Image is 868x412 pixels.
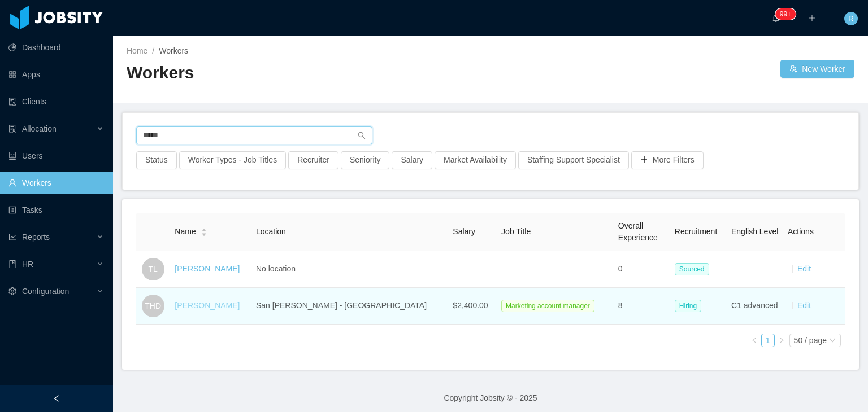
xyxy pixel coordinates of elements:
a: Home [127,46,147,55]
a: icon: profileTasks [8,199,104,221]
button: Seniority [341,151,389,169]
a: icon: userWorkers [8,172,104,194]
a: Edit [797,264,811,273]
i: icon: search [358,132,366,139]
button: icon: plusMore Filters [631,151,704,169]
span: Location [256,227,286,236]
td: 8 [614,288,670,325]
td: 0 [614,251,670,288]
span: HR [22,260,33,269]
sup: 223 [775,8,796,20]
li: 1 [761,334,775,347]
a: [PERSON_NAME] [175,264,240,273]
a: Hiring [675,301,706,310]
button: Staffing Support Specialist [518,151,629,169]
i: icon: book [8,260,16,268]
i: icon: plus [808,14,816,22]
button: Recruiter [288,151,338,169]
a: 1 [762,334,774,347]
button: icon: usergroup-addNew Worker [780,60,854,78]
a: icon: appstoreApps [8,63,104,86]
span: Actions [788,227,814,236]
span: Salary [453,227,475,236]
span: Configuration [22,287,69,296]
button: Status [136,151,177,169]
i: icon: bell [772,14,780,22]
i: icon: setting [8,287,16,295]
span: Allocation [22,124,57,133]
span: Job Title [501,227,531,236]
i: icon: right [778,337,785,344]
h2: Workers [127,62,491,85]
span: Reports [22,233,50,242]
td: San [PERSON_NAME] - [GEOGRAPHIC_DATA] [251,288,448,325]
span: Name [175,226,196,238]
li: Next Page [775,334,788,347]
button: Market Availability [435,151,516,169]
a: Sourced [675,264,714,273]
span: Workers [159,46,188,55]
span: English Level [731,227,778,236]
a: Edit [797,301,811,310]
li: Previous Page [748,334,761,347]
span: THD [145,295,161,317]
i: icon: caret-down [201,231,207,235]
span: Marketing account manager [501,300,594,312]
button: Worker Types - Job Titles [179,151,286,169]
span: Sourced [675,263,709,275]
div: Sort [201,227,207,235]
i: icon: caret-up [201,227,207,231]
i: icon: line-chart [8,233,16,241]
span: / [152,46,154,55]
span: Recruitment [675,227,717,236]
span: TL [148,258,157,280]
a: [PERSON_NAME] [175,301,240,310]
span: Overall Experience [618,221,658,242]
div: 50 / page [794,334,827,347]
i: icon: down [829,337,836,345]
span: R [848,12,854,25]
a: icon: pie-chartDashboard [8,36,104,59]
span: $2,400.00 [453,301,488,310]
td: No location [251,251,448,288]
i: icon: left [751,337,758,344]
td: C1 advanced [727,288,783,325]
button: Salary [392,151,432,169]
i: icon: solution [8,125,16,133]
a: icon: auditClients [8,90,104,113]
span: Hiring [675,300,701,312]
a: icon: robotUsers [8,144,104,167]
